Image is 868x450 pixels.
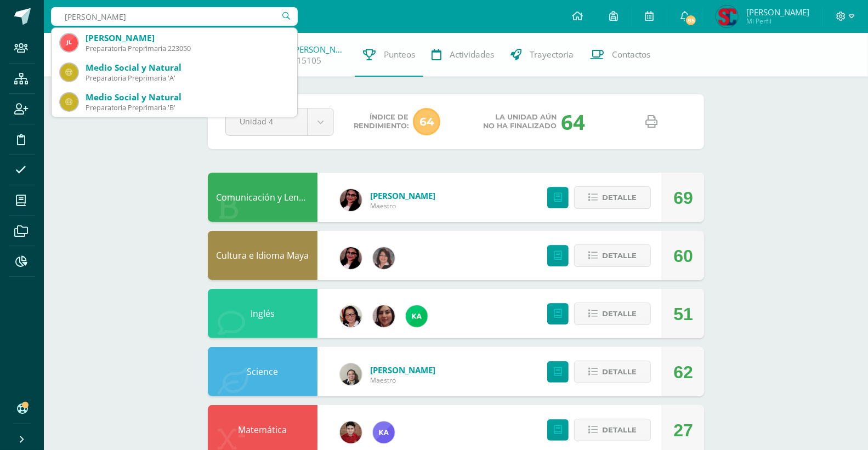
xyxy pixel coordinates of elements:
[602,420,637,440] span: Detalle
[574,361,651,383] button: Detalle
[574,186,651,209] button: Detalle
[423,33,502,77] a: Actividades
[673,231,693,281] div: 60
[406,305,428,327] img: a64c3460752fcf2c5e8663a69b02fa63.png
[340,247,362,269] img: 1c3ed0363f92f1cd3aaa9c6dc44d1b5b.png
[370,190,435,201] a: [PERSON_NAME]
[370,364,435,375] a: [PERSON_NAME]
[86,92,288,103] div: Medio Social y Natural
[685,14,697,26] span: 85
[86,73,288,83] div: Preparatoria Preprimaria 'A'
[251,307,275,320] a: Inglés
[450,49,494,60] span: Actividades
[483,113,557,130] span: La unidad aún no ha finalizado
[217,249,309,261] a: Cultura e Idioma Maya
[574,303,651,325] button: Detalle
[208,173,317,222] div: Comunicación y Lenguaje
[51,7,298,26] input: Busca un usuario...
[502,33,582,77] a: Trayectoria
[340,189,362,211] img: 1c3ed0363f92f1cd3aaa9c6dc44d1b5b.png
[240,109,293,134] span: Unidad 4
[384,49,415,60] span: Punteos
[574,419,651,441] button: Detalle
[370,375,435,385] span: Maestro
[602,187,637,208] span: Detalle
[208,347,317,396] div: Science
[340,363,362,385] img: 525b25e562e1b2fd5211d281b33393db.png
[746,16,809,26] span: Mi Perfil
[602,362,637,382] span: Detalle
[373,305,395,327] img: 5f1707d5efd63e8f04ee695e4f407930.png
[530,49,574,60] span: Trayectoria
[60,34,78,52] img: 00a33c21fdef5ef58d893a740c81f154.png
[208,231,317,280] div: Cultura e Idioma Maya
[716,5,738,27] img: 26b5407555be4a9decb46f7f69f839ae.png
[354,113,409,130] span: Índice de Rendimiento:
[574,244,651,267] button: Detalle
[340,305,362,327] img: 2ca4f91e2a017358137dd701126cf722.png
[373,247,395,269] img: df865ced3841bf7d29cb8ae74298d689.png
[612,49,650,60] span: Contactos
[673,348,693,397] div: 62
[86,103,288,112] div: Preparatoria Preprimaria 'B'
[746,7,809,18] span: [PERSON_NAME]
[340,421,362,443] img: 914d23261a68cb81889f0550e7ba83ad.png
[86,44,288,53] div: Preparatoria Preprimaria 223050
[86,32,288,44] div: [PERSON_NAME]
[602,304,637,324] span: Detalle
[370,201,435,210] span: Maestro
[355,33,423,77] a: Punteos
[247,366,279,378] a: Science
[582,33,659,77] a: Contactos
[86,62,288,73] div: Medio Social y Natural
[561,107,585,136] div: 64
[602,246,637,266] span: Detalle
[292,44,347,55] a: [PERSON_NAME]
[373,421,395,443] img: 4733bfd7bc8fc729d30d3f37215f5f17.png
[413,108,440,135] span: 64
[208,289,317,338] div: Inglés
[239,424,287,436] a: Matemática
[292,55,321,66] a: 215105
[673,289,693,339] div: 51
[216,191,321,203] a: Comunicación y Lenguaje
[226,109,333,135] a: Unidad 4
[673,173,693,223] div: 69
